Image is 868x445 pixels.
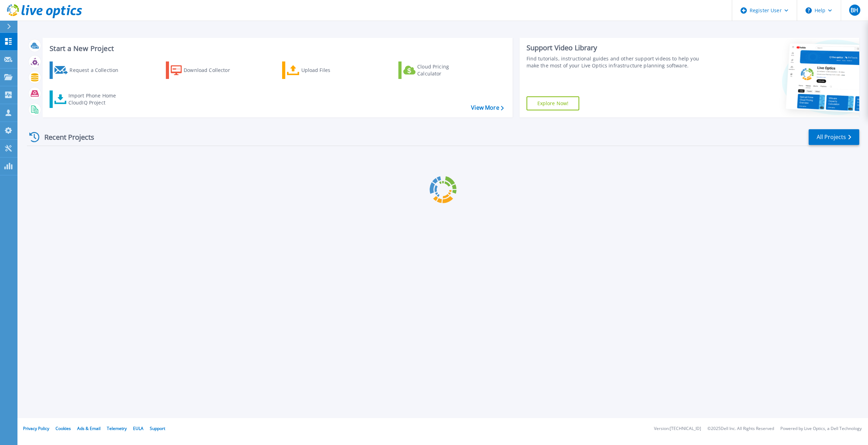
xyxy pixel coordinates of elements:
a: Upload Files [282,61,360,79]
a: All Projects [809,129,859,145]
div: Request a Collection [69,63,125,77]
a: Cookies [56,425,71,431]
a: Download Collector [166,61,244,79]
span: BH [851,7,858,13]
li: Version: [TECHNICAL_ID] [654,426,701,431]
h3: Start a New Project [50,45,503,52]
a: Ads & Email [77,425,101,431]
div: Download Collector [184,63,240,77]
a: Cloud Pricing Calculator [398,61,476,79]
li: Powered by Live Optics, a Dell Technology [780,426,862,431]
a: Explore Now! [527,96,580,110]
div: Support Video Library [527,43,702,52]
div: Find tutorials, instructional guides and other support videos to help you make the most of your L... [527,55,702,69]
div: Import Phone Home CloudIQ Project [68,92,123,106]
div: Upload Files [301,63,357,77]
a: View More [471,104,503,111]
a: Support [150,425,165,431]
a: Privacy Policy [23,425,49,431]
li: © 2025 Dell Inc. All Rights Reserved [707,426,774,431]
div: Cloud Pricing Calculator [417,63,473,77]
a: EULA [133,425,144,431]
a: Request a Collection [50,61,127,79]
div: Recent Projects [27,129,104,146]
a: Telemetry [107,425,127,431]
